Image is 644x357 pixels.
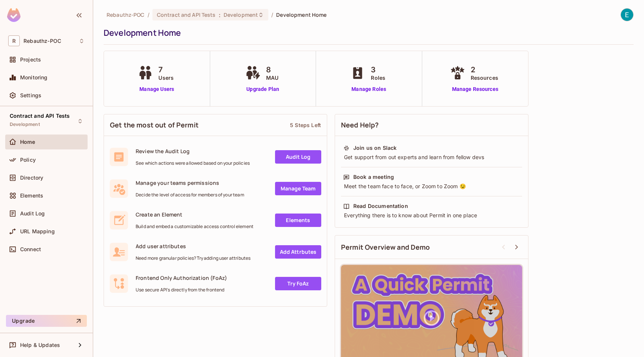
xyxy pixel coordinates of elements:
[353,144,397,152] div: Join us on Slack
[343,154,520,161] div: Get support from out experts and learn from fellow devs
[136,255,250,261] span: Need more granular policies? Try adding user attributes
[157,11,216,18] span: Contract and API Tests
[20,175,43,181] span: Directory
[20,193,43,199] span: Elements
[20,228,55,234] span: URL Mapping
[271,11,273,18] li: /
[448,85,502,93] a: Manage Resources
[348,85,389,93] a: Manage Roles
[20,157,36,163] span: Policy
[471,64,498,75] span: 2
[148,11,149,18] li: /
[6,315,87,327] button: Upgrade
[7,8,20,22] img: SReyMgAAAABJRU5ErkJggg==
[471,74,498,82] span: Resources
[158,74,174,82] span: Users
[136,287,227,293] span: Use secure API's directly from the frontend
[218,12,221,18] span: :
[353,202,408,210] div: Read Documentation
[107,11,145,18] span: the active workspace
[275,277,321,290] a: Try FoAz
[10,113,70,119] span: Contract and API Tests
[20,75,48,80] span: Monitoring
[20,57,41,63] span: Projects
[8,35,20,46] span: R
[343,212,520,219] div: Everything there is to know about Permit in one place
[266,64,278,75] span: 8
[20,246,41,252] span: Connect
[353,173,394,181] div: Book a meeting
[136,179,244,186] span: Manage your teams permissions
[20,342,60,348] span: Help & Updates
[136,274,227,281] span: Frontend Only Authorization (FoAz)
[275,214,321,227] a: Elements
[341,243,430,252] span: Permit Overview and Demo
[290,121,321,129] div: 5 Steps Left
[275,182,321,195] a: Manage Team
[371,74,385,82] span: Roles
[224,11,258,18] span: Development
[371,64,385,75] span: 3
[136,192,244,198] span: Decide the level of access for members of your team
[275,245,321,259] a: Add Attrbutes
[343,183,520,190] div: Meet the team face to face, or Zoom to Zoom 😉
[136,224,253,230] span: Build and embed a customizable access control element
[275,150,321,164] a: Audit Log
[244,85,282,93] a: Upgrade Plan
[136,211,253,218] span: Create an Element
[266,74,278,82] span: MAU
[341,120,379,130] span: Need Help?
[136,243,250,250] span: Add user attributes
[20,92,41,98] span: Settings
[136,160,250,166] span: See which actions were allowed based on your policies
[136,148,250,155] span: Review the Audit Log
[104,27,630,38] div: Development Home
[20,211,45,217] span: Audit Log
[20,139,35,145] span: Home
[158,64,174,75] span: 7
[276,11,326,18] span: Development Home
[621,9,633,21] img: Erik Mesropyan
[136,85,177,93] a: Manage Users
[23,38,61,44] span: Workspace: Rebauthz-POC
[110,120,199,130] span: Get the most out of Permit
[10,121,40,127] span: Development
